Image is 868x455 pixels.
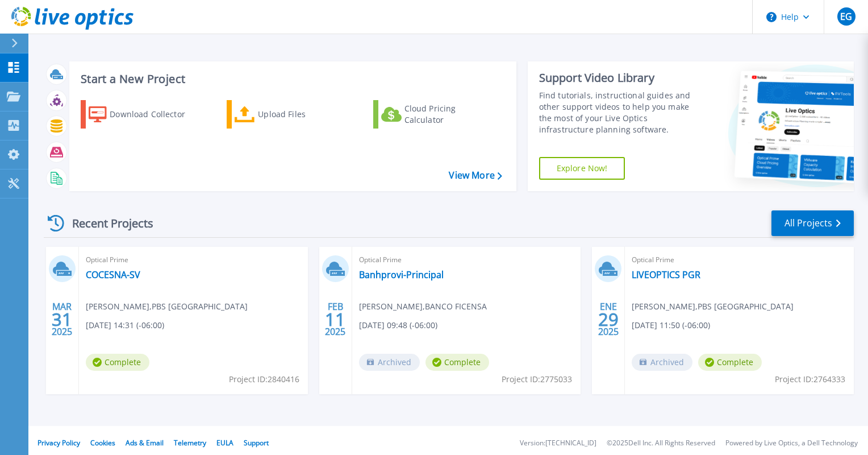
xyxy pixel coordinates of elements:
span: [PERSON_NAME] , BANCO FICENSA [359,300,487,313]
span: EG [840,12,852,21]
a: EULA [216,438,233,448]
div: ENE 2025 [598,299,619,340]
span: Project ID: 2764333 [775,373,845,386]
a: Explore Now! [539,157,625,180]
div: Support Video Library [539,71,703,85]
span: Project ID: 2775033 [502,373,572,386]
a: COCESNA-SV [86,269,140,280]
div: FEB 2025 [324,299,346,340]
li: © 2025 Dell Inc. All Rights Reserved [607,440,715,447]
li: Powered by Live Optics, a Dell Technology [725,440,858,447]
a: View More [449,170,502,181]
li: Version: [TECHNICAL_ID] [520,440,596,447]
div: Recent Projects [44,209,169,237]
span: Optical Prime [632,254,847,266]
span: Optical Prime [359,254,574,266]
div: MAR 2025 [51,299,73,340]
a: All Projects [771,210,854,236]
span: [PERSON_NAME] , PBS [GEOGRAPHIC_DATA] [632,300,794,313]
a: Banhprovi-Principal [359,269,444,280]
span: Complete [698,354,762,371]
span: 11 [325,315,345,324]
span: Complete [425,354,489,371]
span: Optical Prime [86,254,301,266]
div: Download Collector [110,103,201,126]
span: Archived [359,354,420,371]
span: [DATE] 11:50 (-06:00) [632,319,710,332]
span: [DATE] 14:31 (-06:00) [86,319,164,332]
a: Privacy Policy [37,438,80,448]
div: Cloud Pricing Calculator [404,103,495,126]
h3: Start a New Project [81,73,502,85]
span: 31 [52,315,72,324]
a: Cookies [90,438,115,448]
a: Telemetry [174,438,206,448]
span: [PERSON_NAME] , PBS [GEOGRAPHIC_DATA] [86,300,248,313]
a: Ads & Email [126,438,164,448]
a: LIVEOPTICS PGR [632,269,700,280]
a: Upload Files [227,100,353,129]
div: Upload Files [258,103,349,126]
div: Find tutorials, instructional guides and other support videos to help you make the most of your L... [539,90,703,135]
span: [DATE] 09:48 (-06:00) [359,319,437,332]
span: 29 [598,315,619,324]
span: Complete [86,354,149,371]
span: Project ID: 2840416 [229,373,299,386]
a: Download Collector [81,100,207,129]
a: Support [244,438,269,448]
span: Archived [632,354,692,371]
a: Cloud Pricing Calculator [373,100,500,129]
